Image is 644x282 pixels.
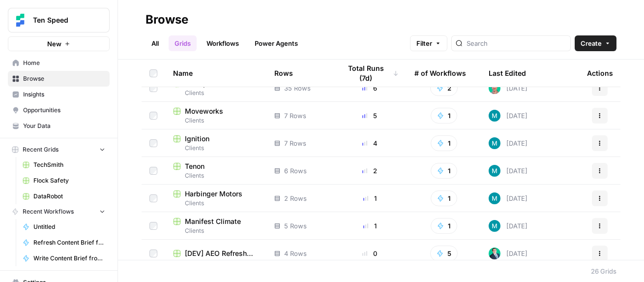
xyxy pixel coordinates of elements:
[185,134,209,144] span: Ignition
[8,118,110,134] a: Your Data
[414,60,466,87] div: # of Workflows
[33,254,105,263] span: Write Content Brief from Keyword [DEV]
[8,55,110,71] a: Home
[23,207,74,216] span: Recent Workflows
[185,249,259,258] span: [DEV] AEO Refresh Testing Grid
[173,89,259,97] span: Clients
[489,248,500,259] img: loq7q7lwz012dtl6ci9jrncps3v6
[489,137,527,149] div: [DATE]
[18,188,110,204] a: DataRobot
[33,222,105,231] span: Untitled
[185,189,242,199] span: Harbinger Motors
[33,238,105,247] span: Refresh Content Brief from Keyword [DEV]
[341,193,399,203] div: 1
[431,163,457,179] button: 1
[8,102,110,118] a: Opportunities
[489,165,500,177] img: 9k9gt13slxq95qn7lcfsj5lxmi7v
[249,35,304,51] a: Power Agents
[173,106,259,125] a: MoveworksClients
[431,218,457,234] button: 1
[489,110,527,122] div: [DATE]
[575,35,616,51] button: Create
[341,249,399,258] div: 0
[489,192,527,204] div: [DATE]
[8,142,110,157] button: Recent Grids
[23,106,105,115] span: Opportunities
[185,217,241,226] span: Manifest Climate
[173,217,259,235] a: Manifest ClimateClients
[173,226,259,235] span: Clients
[341,166,399,176] div: 2
[467,38,566,48] input: Search
[173,171,259,180] span: Clients
[169,35,197,51] a: Grids
[8,71,110,87] a: Browse
[146,35,165,51] a: All
[410,35,447,51] button: Filter
[284,249,307,258] span: 4 Rows
[284,83,311,93] span: 35 Rows
[284,221,307,231] span: 5 Rows
[185,161,205,171] span: Tenon
[173,189,259,208] a: Harbinger MotorsClients
[489,220,500,232] img: 9k9gt13slxq95qn7lcfsj5lxmi7v
[18,157,110,173] a: TechSmith
[489,192,500,204] img: 9k9gt13slxq95qn7lcfsj5lxmi7v
[274,60,293,87] div: Rows
[430,80,458,96] button: 2
[284,111,306,121] span: 7 Rows
[8,8,110,32] button: Workspace: Ten Speed
[18,235,110,251] a: Refresh Content Brief from Keyword [DEV]
[33,15,92,25] span: Ten Speed
[431,135,457,151] button: 1
[173,249,259,258] a: [DEV] AEO Refresh Testing Grid
[489,60,526,87] div: Last Edited
[23,59,105,67] span: Home
[431,108,457,124] button: 1
[8,87,110,102] a: Insights
[185,106,223,116] span: Moveworks
[201,35,245,51] a: Workflows
[23,90,105,99] span: Insights
[23,74,105,83] span: Browse
[33,160,105,169] span: TechSmith
[23,145,59,154] span: Recent Grids
[489,248,527,259] div: [DATE]
[173,116,259,125] span: Clients
[489,82,527,94] div: [DATE]
[489,137,500,149] img: 9k9gt13slxq95qn7lcfsj5lxmi7v
[23,122,105,130] span: Your Data
[591,266,616,276] div: 26 Grids
[489,165,527,177] div: [DATE]
[489,82,500,94] img: 1eahkienco7l9xb1thyc3hpt8xf6
[489,110,500,122] img: 9k9gt13slxq95qn7lcfsj5lxmi7v
[173,60,259,87] div: Name
[341,60,399,87] div: Total Runs (7d)
[173,161,259,180] a: TenonClients
[284,138,306,148] span: 7 Rows
[341,83,399,93] div: 6
[341,221,399,231] div: 1
[431,190,457,206] button: 1
[173,144,259,153] span: Clients
[8,204,110,219] button: Recent Workflows
[18,251,110,266] a: Write Content Brief from Keyword [DEV]
[341,138,399,148] div: 4
[489,220,527,232] div: [DATE]
[8,36,110,51] button: New
[47,39,61,49] span: New
[11,11,29,29] img: Ten Speed Logo
[284,166,307,176] span: 6 Rows
[173,199,259,208] span: Clients
[18,219,110,235] a: Untitled
[587,60,613,87] div: Actions
[33,176,105,185] span: Flock Safety
[146,12,188,28] div: Browse
[33,192,105,201] span: DataRobot
[430,246,458,261] button: 5
[581,38,602,48] span: Create
[18,173,110,188] a: Flock Safety
[173,134,259,153] a: IgnitionClients
[284,193,307,203] span: 2 Rows
[416,38,432,48] span: Filter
